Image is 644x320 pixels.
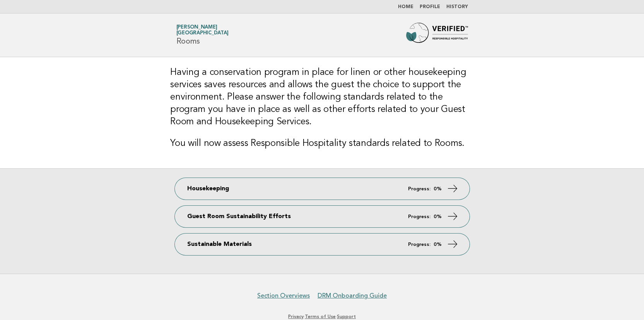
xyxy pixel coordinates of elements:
a: Sustainable Materials Progress: 0% [175,234,470,255]
h1: Rooms [176,25,229,45]
em: Progress: [408,214,430,219]
a: Section Overviews [257,292,310,300]
a: Guest Room Sustainability Efforts Progress: 0% [175,206,470,227]
h3: Having a conservation program in place for linen or other housekeeping services saves resources a... [170,66,474,128]
a: Home [398,5,413,9]
a: [PERSON_NAME][GEOGRAPHIC_DATA] [176,25,229,36]
strong: 0% [434,186,442,191]
span: [GEOGRAPHIC_DATA] [176,31,229,36]
a: Support [337,314,356,319]
a: Privacy [288,314,304,319]
em: Progress: [408,242,430,247]
p: · · [85,313,559,320]
a: DRM Onboarding Guide [318,292,387,300]
h3: You will now assess Responsible Hospitality standards related to Rooms. [170,137,474,150]
strong: 0% [434,214,442,219]
a: Terms of Use [305,314,336,319]
em: Progress: [408,186,430,191]
a: Housekeeping Progress: 0% [175,178,470,200]
a: History [446,5,468,9]
strong: 0% [434,242,442,247]
a: Profile [420,5,440,9]
img: Forbes Travel Guide [406,23,468,47]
